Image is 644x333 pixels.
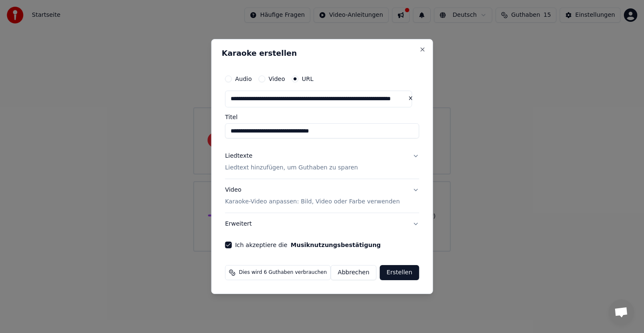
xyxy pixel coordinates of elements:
[302,76,314,82] label: URL
[235,76,252,82] label: Audio
[222,49,423,57] h2: Karaoke erstellen
[225,198,400,206] p: Karaoke-Video anpassen: Bild, Video oder Farbe verwenden
[225,164,358,172] p: Liedtext hinzufügen, um Guthaben zu sparen
[291,242,381,248] button: Ich akzeptiere die
[235,242,381,248] label: Ich akzeptiere die
[239,269,327,276] span: Dies wird 6 Guthaben verbrauchen
[225,145,419,179] button: LiedtexteLiedtext hinzufügen, um Guthaben zu sparen
[225,186,400,206] div: Video
[380,265,419,280] button: Erstellen
[225,179,419,213] button: VideoKaraoke-Video anpassen: Bild, Video oder Farbe verwenden
[225,152,252,160] div: Liedtexte
[268,76,285,82] label: Video
[331,265,377,280] button: Abbrechen
[225,114,419,120] label: Titel
[225,213,419,235] button: Erweitert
